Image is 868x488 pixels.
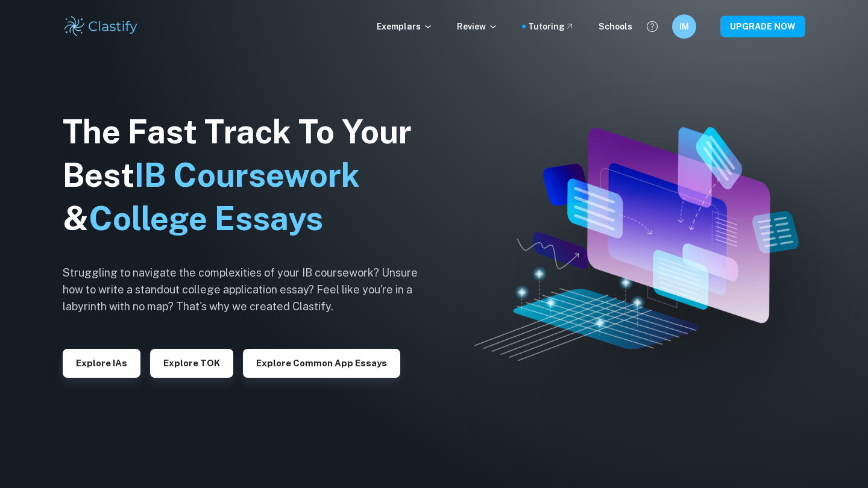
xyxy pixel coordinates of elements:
h6: IM [678,20,691,33]
button: UPGRADE NOW [720,16,805,37]
button: Explore TOK [150,349,233,378]
button: Help and Feedback [642,16,662,37]
img: Clastify logo [63,14,139,39]
h1: The Fast Track To Your Best & [63,110,436,240]
p: Exemplars [377,20,433,33]
a: Schools [599,20,632,33]
button: Explore Common App essays [243,349,400,378]
a: Explore TOK [150,357,233,368]
h6: Struggling to navigate the complexities of your IB coursework? Unsure how to write a standout col... [63,264,436,315]
a: Explore Common App essays [243,357,400,368]
img: Clastify hero [474,127,799,361]
span: College Essays [89,199,323,237]
button: IM [672,14,696,39]
a: Explore IAs [63,357,140,368]
span: IB Coursework [134,156,360,194]
p: Review [457,20,498,33]
a: Tutoring [528,20,574,33]
button: Explore IAs [63,349,140,378]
